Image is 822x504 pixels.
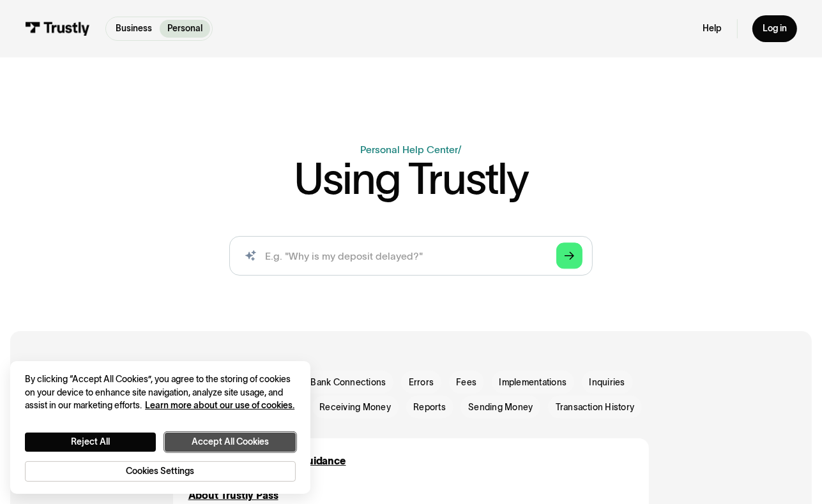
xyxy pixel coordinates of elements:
div: / [458,144,462,155]
a: Log in [752,15,796,41]
div: Privacy [25,373,295,482]
span: Bank Connections [310,376,386,389]
div: By clicking “Accept All Cookies”, you agree to the storing of cookies on your device to enhance s... [25,373,295,413]
p: Personal [167,22,202,36]
p: Business [116,22,152,36]
span: Reports [413,401,446,414]
input: search [229,236,592,276]
span: Inquiries [590,376,625,389]
span: Fees [456,376,476,389]
a: Personal Help Center [360,144,458,155]
span: Receiving Money [319,401,391,414]
span: Errors [409,376,434,389]
a: Personal [160,20,210,38]
a: More information about your privacy, opens in a new tab [145,401,294,410]
div: Cookie banner [10,361,310,494]
button: Cookies Settings [25,461,295,481]
form: Email Form [173,371,649,418]
a: About Trustly Pass [188,488,278,503]
img: Trustly Logo [25,22,90,36]
form: Search [229,236,592,276]
h1: Using Trustly [294,157,528,201]
span: Sending Money [468,401,533,414]
span: Implementations [499,376,567,389]
button: Accept All Cookies [165,433,296,451]
a: Help [703,23,722,34]
div: Log in [763,23,787,34]
a: Business [109,20,160,38]
button: Reject All [25,433,156,451]
span: Transaction History [556,401,635,414]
